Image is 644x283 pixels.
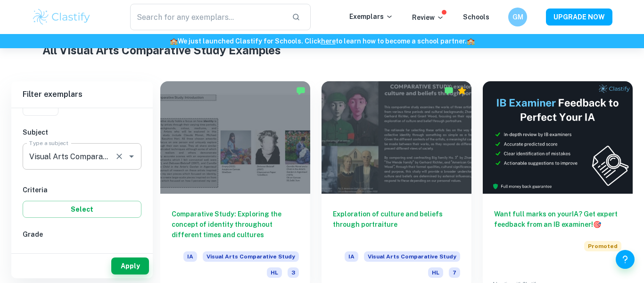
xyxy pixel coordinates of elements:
[494,209,621,230] h6: Want full marks on your IA ? Get expert feedback from an IB examiner!
[508,8,527,26] button: GM
[412,12,444,23] p: Review
[203,251,299,262] span: Visual Arts Comparative Study
[457,86,467,95] div: Premium
[593,221,601,228] span: 🎯
[449,267,460,278] span: 7
[349,11,393,22] p: Exemplars
[23,201,141,218] button: Select
[125,150,138,163] button: Open
[29,139,68,147] label: Type a subject
[42,42,602,59] h1: All Visual Arts Comparative Study Examples
[32,8,91,26] img: Clastify logo
[75,249,80,259] span: 6
[267,267,282,278] span: HL
[23,185,141,195] h6: Criteria
[584,241,621,251] span: Promoted
[47,249,51,259] span: 7
[463,13,489,21] a: Schools
[2,36,642,46] h6: We just launched Clastify for Schools. Click to learn how to become a school partner.
[111,257,149,274] button: Apply
[296,86,305,95] img: Marked
[345,251,358,262] span: IA
[23,229,141,240] h6: Grade
[616,250,635,269] button: Help and Feedback
[183,251,197,262] span: IA
[23,127,141,137] h6: Subject
[288,267,299,278] span: 3
[104,249,108,259] span: 5
[467,37,475,45] span: 🏫
[364,251,460,262] span: Visual Arts Comparative Study
[333,209,460,240] h6: Exploration of culture and beliefs through portraiture
[11,81,153,108] h6: Filter exemplars
[444,86,454,95] img: Marked
[172,209,299,240] h6: Comparative Study: Exploring the concept of identity throughout different times and cultures
[546,9,612,26] button: UPGRADE NOW
[170,37,178,45] span: 🏫
[130,4,284,30] input: Search for any exemplars...
[483,81,633,194] img: Thumbnail
[428,267,443,278] span: HL
[113,150,126,163] button: Clear
[321,37,336,45] a: here
[512,12,523,22] h6: GM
